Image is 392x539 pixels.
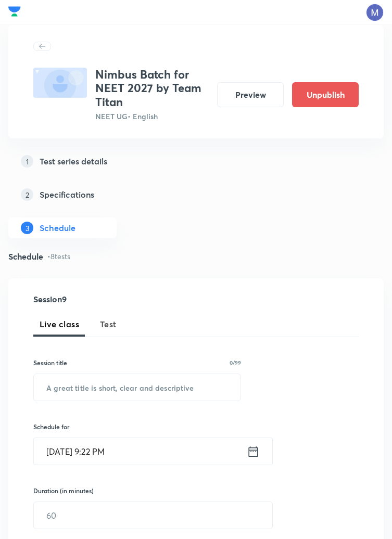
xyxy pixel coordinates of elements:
[95,68,209,109] h3: Nimbus Batch for NEET 2027 by Team Titan
[95,111,209,122] p: NEET UG • English
[8,184,384,205] a: 2Specifications
[230,360,241,365] p: 0/99
[217,82,284,107] button: Preview
[33,422,241,431] h6: Schedule for
[47,251,70,262] p: • 8 tests
[8,4,21,22] a: Company Logo
[40,222,75,234] h5: Schedule
[34,502,272,529] input: 60
[8,4,21,19] img: Company Logo
[366,4,384,21] img: Mangilal Choudhary
[33,68,87,98] img: fallback-thumbnail.png
[34,374,241,401] input: A great title is short, clear and descriptive
[40,188,94,201] h5: Specifications
[21,222,33,234] p: 3
[292,82,359,107] button: Unpublish
[40,318,79,330] span: Live class
[100,318,117,330] span: Test
[33,358,67,367] h6: Session title
[8,252,43,261] h4: Schedule
[33,295,201,303] h4: Session 9
[21,155,33,168] p: 1
[8,151,384,172] a: 1Test series details
[33,486,94,495] h6: Duration (in minutes)
[21,188,33,201] p: 2
[40,155,107,168] h5: Test series details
